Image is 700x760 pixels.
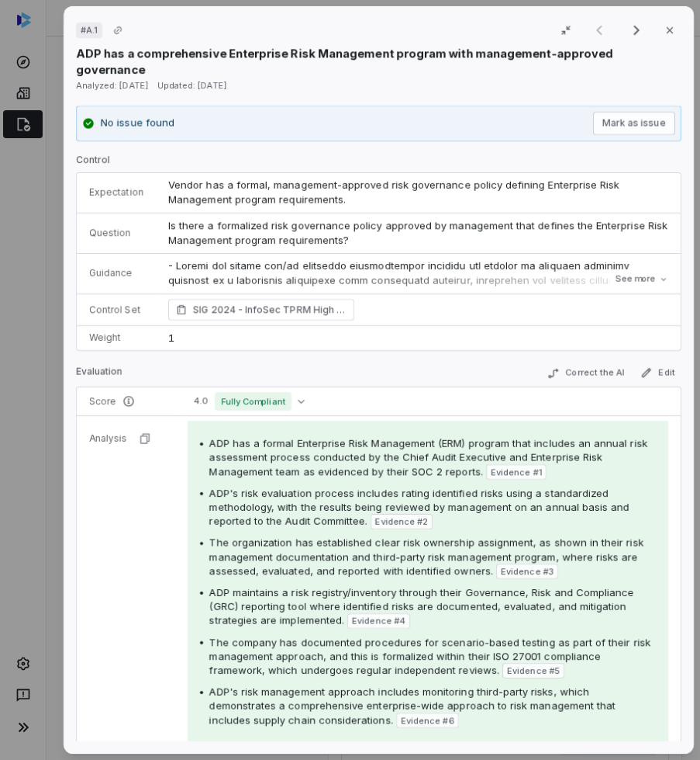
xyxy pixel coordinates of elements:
p: - Loremi dol sitame con/ad elitseddo eiusmodtempor incididu utl etdolor ma aliquaen adminimv quis... [168,259,668,531]
button: Correct the AI [541,364,631,383]
span: ADP's risk evaluation process includes rating identified risks using a standardized methodology, ... [209,487,629,527]
span: Analyzed: [DATE] [76,80,148,91]
span: The company has documented procedures for scenario-based testing as part of their risk management... [209,636,650,676]
span: Evidence # 2 [375,515,428,528]
span: The organization has established clear risk ownership assignment, as shown in their risk manageme... [209,536,643,577]
span: Evidence # 4 [352,615,405,627]
p: Score [89,395,163,408]
p: Analysis [89,432,127,445]
p: Weight [89,331,143,344]
span: SIG 2024 - InfoSec TPRM High Framework [193,302,347,318]
p: No issue found [101,116,174,131]
span: Fully Compliant [215,392,291,411]
p: Control [76,154,681,172]
p: ADP has a comprehensive Enterprise Risk Management program with management-approved governance [76,45,681,78]
span: 1 [168,331,174,344]
span: Is there a formalized risk governance policy approved by management that defines the Enterprise R... [168,219,671,247]
p: Question [89,227,143,239]
span: Evidence # 1 [491,466,542,478]
span: Evidence # 5 [507,665,560,677]
p: Expectation [89,186,143,199]
span: # A.1 [81,24,98,36]
span: Updated: [DATE] [157,80,226,91]
button: 4.0Fully Compliant [188,392,311,411]
span: ADP maintains a risk registry/inventory through their Governance, Risk and Compliance (GRC) repor... [209,586,634,626]
button: Mark as issue [593,112,675,135]
span: Vendor has a formal, management-approved risk governance policy defining Enterprise Risk Manageme... [168,179,622,206]
button: See more [611,265,673,293]
span: ADP's risk management approach includes monitoring third-party risks, which demonstrates a compre... [209,685,616,726]
button: Edit [634,363,681,382]
span: Evidence # 3 [501,565,553,578]
span: Evidence # 6 [401,714,454,727]
button: Next result [621,21,652,40]
p: Evaluation [76,366,122,384]
p: Guidance [89,267,143,279]
p: Control Set [89,304,143,316]
span: ADP has a formal Enterprise Risk Management (ERM) program that includes an annual risk assessment... [209,437,647,477]
button: Copy link [104,16,132,44]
